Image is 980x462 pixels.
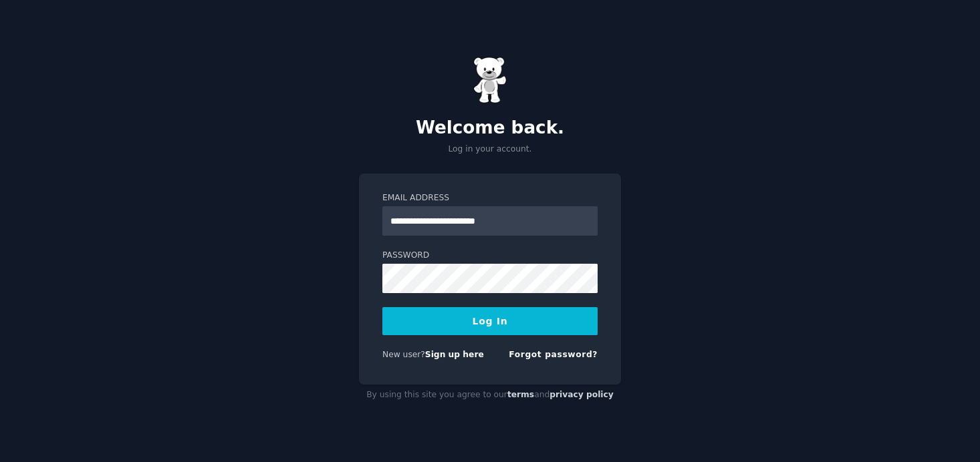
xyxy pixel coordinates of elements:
button: Log In [382,307,598,335]
img: Gummy Bear [473,57,507,103]
label: Password [382,250,598,262]
div: By using this site you agree to our and [359,385,621,406]
a: terms [507,390,534,399]
h2: Welcome back. [359,118,621,139]
label: Email Address [382,192,598,204]
span: New user? [382,350,425,359]
a: Sign up here [425,350,484,359]
a: privacy policy [549,390,614,399]
a: Forgot password? [509,350,598,359]
p: Log in your account. [359,144,621,156]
